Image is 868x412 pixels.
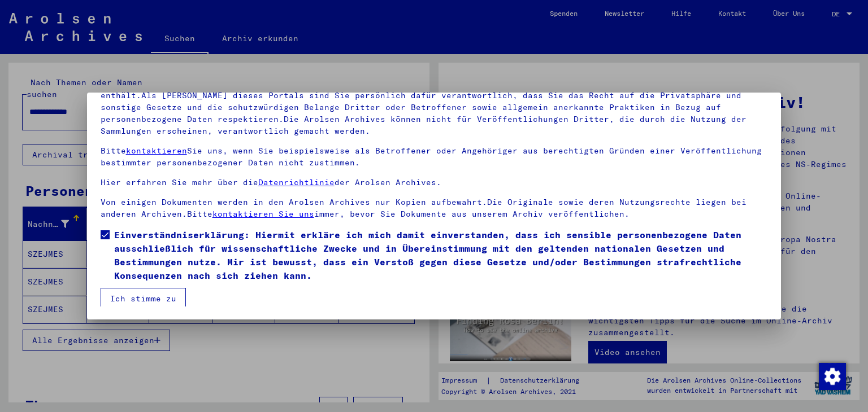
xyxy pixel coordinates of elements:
a: Datenrichtlinie [258,177,335,187]
p: Bitte Sie uns, wenn Sie beispielsweise als Betroffener oder Angehöriger aus berechtigten Gründen ... [101,145,768,169]
p: Hier erfahren Sie mehr über die der Arolsen Archives. [101,177,768,189]
button: Ich stimme zu [101,288,186,309]
img: Zustimmung ändern [819,363,846,390]
a: kontaktieren [126,146,187,156]
p: Bitte beachten Sie, dass dieses Portal über NS - Verfolgte sensible Daten zu identifizierten oder... [101,78,768,137]
span: Einverständniserklärung: Hiermit erkläre ich mich damit einverstanden, dass ich sensible personen... [114,228,768,282]
p: Von einigen Dokumenten werden in den Arolsen Archives nur Kopien aufbewahrt.Die Originale sowie d... [101,196,768,220]
a: kontaktieren Sie uns [212,209,314,219]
